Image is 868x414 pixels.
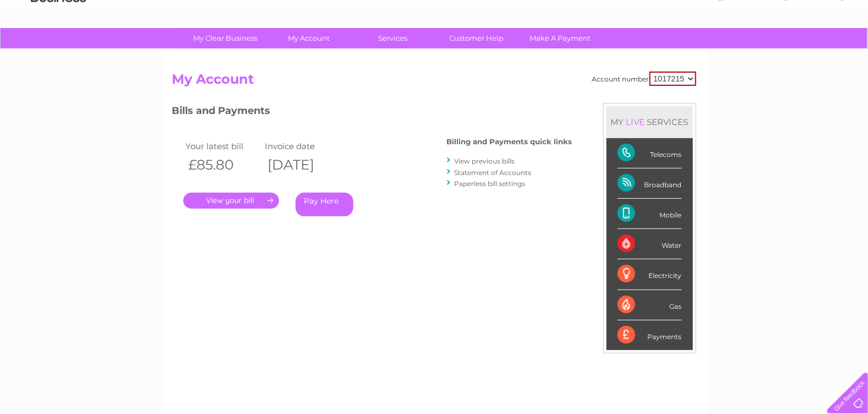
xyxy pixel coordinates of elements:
a: . [183,193,279,209]
a: Contact [795,47,822,55]
div: Mobile [618,199,682,229]
th: £85.80 [183,154,263,176]
div: Telecoms [618,138,682,168]
h2: My Account [172,72,696,92]
td: Your latest bill [183,139,263,154]
a: 0333 014 3131 [660,6,736,19]
th: [DATE] [262,154,341,176]
td: Invoice date [262,139,341,154]
img: logo.png [30,29,86,62]
div: Payments [618,320,682,350]
a: Energy [702,47,726,55]
a: Make A Payment [515,28,605,48]
a: My Clear Business [180,28,271,48]
div: Electricity [618,259,682,290]
div: Clear Business is a trading name of Verastar Limited (registered in [GEOGRAPHIC_DATA] No. 3667643... [174,6,695,53]
a: Services [347,28,438,48]
a: My Account [264,28,354,48]
a: Paperless bill settings [455,179,526,188]
a: Customer Help [431,28,522,48]
a: Log out [832,47,858,55]
a: Statement of Accounts [455,168,532,177]
a: Blog [772,47,788,55]
div: Broadband [618,168,682,199]
div: MY SERVICES [607,106,693,138]
a: View previous bills [455,157,515,165]
a: Water [674,47,695,55]
a: Telecoms [733,47,766,55]
div: Account number [592,72,696,86]
h3: Bills and Payments [172,103,572,122]
div: Gas [618,290,682,320]
div: LIVE [624,117,647,127]
div: Water [618,229,682,259]
a: Pay Here [296,193,353,216]
h4: Billing and Payments quick links [447,138,572,146]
